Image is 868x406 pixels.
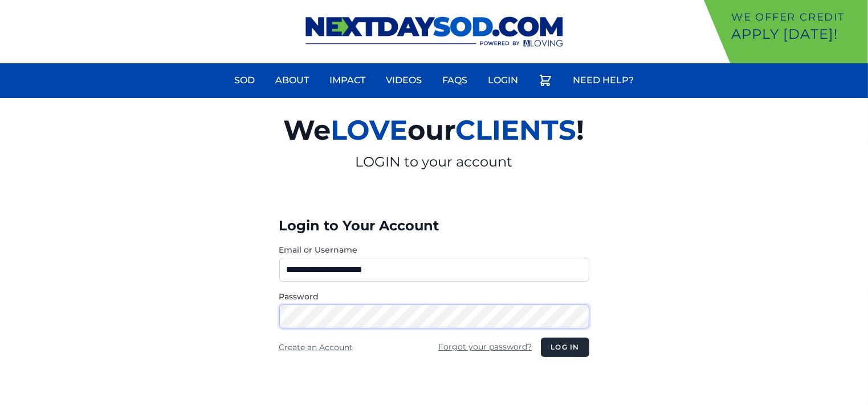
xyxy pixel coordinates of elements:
h3: Login to Your Account [279,217,589,235]
p: We offer Credit [731,9,863,25]
a: Need Help? [566,67,641,94]
a: Impact [323,67,372,94]
button: Log in [541,338,589,357]
a: Login [481,67,525,94]
p: LOGIN to your account [152,153,717,171]
a: Sod [227,67,262,94]
a: Videos [379,67,429,94]
label: Email or Username [279,244,589,255]
a: FAQs [435,67,474,94]
a: Create an Account [279,342,353,352]
a: About [268,67,316,94]
span: CLIENTS [456,113,577,147]
a: Forgot your password? [438,342,532,352]
h2: We our ! [152,107,717,153]
label: Password [279,291,589,302]
span: LOVE [331,113,408,147]
p: Apply [DATE]! [731,25,863,43]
